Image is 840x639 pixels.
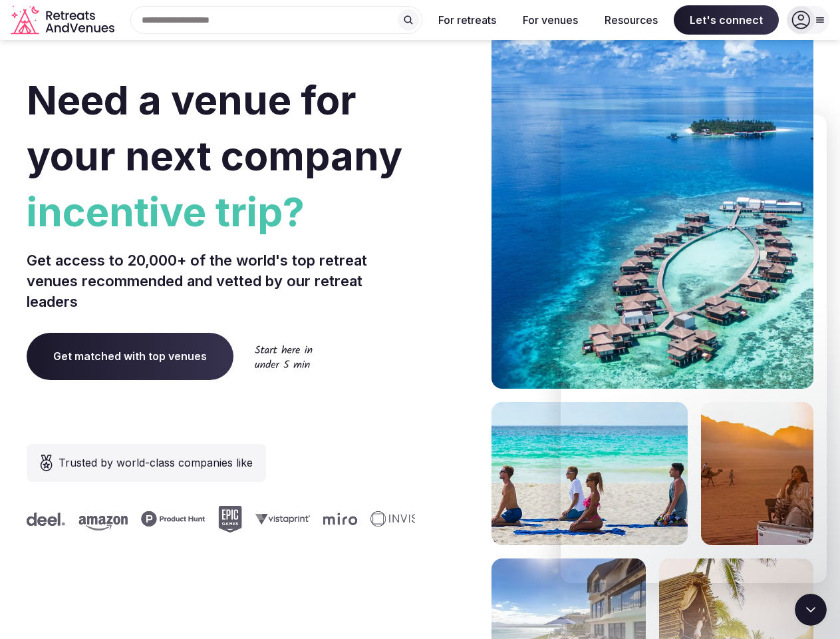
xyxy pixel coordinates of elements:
iframe: Intercom live chat [795,594,827,626]
svg: Vistaprint company logo [247,513,302,525]
img: yoga on tropical beach [491,402,688,545]
a: Visit the homepage [11,5,117,35]
svg: Invisible company logo [362,511,436,527]
span: Need a venue for your next company [27,76,402,180]
p: Get access to 20,000+ of the world's top retreat venues recommended and vetted by our retreat lea... [27,250,415,312]
button: For venues [512,5,589,35]
button: For retreats [428,5,507,35]
a: Get matched with top venues [27,333,233,379]
iframe: Intercom live chat [561,114,827,583]
span: incentive trip? [27,184,415,240]
svg: Epic Games company logo [210,506,234,532]
span: Let's connect [674,5,779,35]
svg: Retreats and Venues company logo [11,5,117,35]
svg: Deel company logo [19,513,57,526]
img: Start here in under 5 min [255,345,313,368]
button: Resources [594,5,668,35]
span: Trusted by world-class companies like [59,455,253,471]
svg: Miro company logo [315,513,349,525]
